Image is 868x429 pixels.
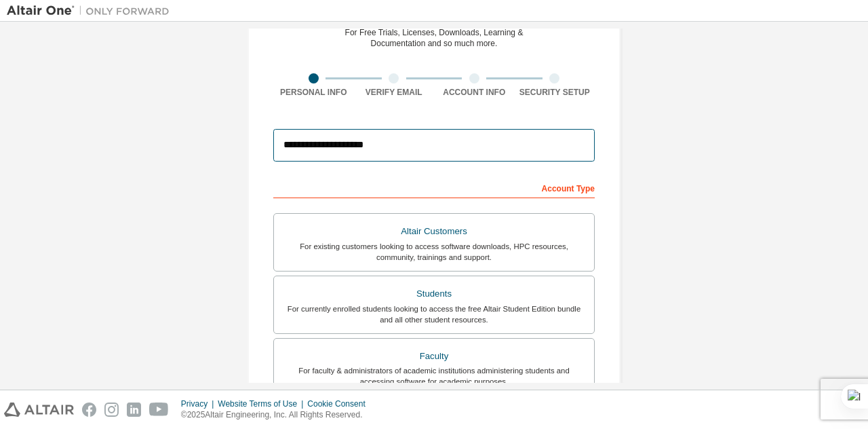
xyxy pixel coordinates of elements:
div: Account Info [434,87,515,98]
img: instagram.svg [104,403,119,417]
div: Privacy [181,398,218,409]
div: Account Type [273,176,595,198]
div: For Free Trials, Licenses, Downloads, Learning & Documentation and so much more. [345,27,524,49]
img: Altair One [7,4,176,18]
img: youtube.svg [149,403,169,417]
div: Altair Customers [282,222,586,241]
div: Students [282,284,586,303]
div: Website Terms of Use [218,398,307,409]
div: Security Setup [515,87,595,98]
img: linkedin.svg [127,403,141,417]
div: Verify Email [354,87,435,98]
div: Faculty [282,347,586,366]
p: © 2025 Altair Engineering, Inc. All Rights Reserved. [181,409,374,421]
div: For currently enrolled students looking to access the free Altair Student Edition bundle and all ... [282,303,586,325]
div: Cookie Consent [307,398,373,409]
div: For faculty & administrators of academic institutions administering students and accessing softwa... [282,365,586,387]
div: For existing customers looking to access software downloads, HPC resources, community, trainings ... [282,241,586,263]
img: altair_logo.svg [4,403,74,417]
div: Personal Info [273,87,354,98]
img: facebook.svg [82,403,96,417]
